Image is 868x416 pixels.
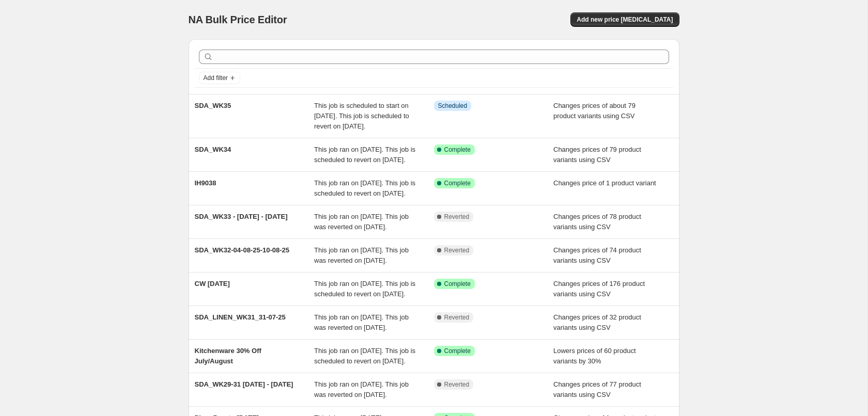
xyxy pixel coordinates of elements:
[195,179,216,187] span: IH9038
[577,15,673,24] span: Add new price [MEDICAL_DATA]
[553,246,641,264] span: Changes prices of 74 product variants using CSV
[314,280,415,298] span: This job ran on [DATE]. This job is scheduled to revert on [DATE].
[314,246,409,264] span: This job ran on [DATE]. This job was reverted on [DATE].
[195,102,231,109] span: SDA_WK35
[195,213,288,220] span: SDA_WK33 - [DATE] - [DATE]
[199,72,240,84] button: Add filter
[444,380,470,389] span: Reverted
[553,280,645,298] span: Changes prices of 176 product variants using CSV
[195,347,261,365] span: Kitchenware 30% Off July/August
[314,102,409,130] span: This job is scheduled to start on [DATE]. This job is scheduled to revert on [DATE].
[314,146,415,164] span: This job ran on [DATE]. This job is scheduled to revert on [DATE].
[314,380,409,398] span: This job ran on [DATE]. This job was reverted on [DATE].
[553,213,641,231] span: Changes prices of 78 product variants using CSV
[195,146,231,153] span: SDA_WK34
[444,146,471,154] span: Complete
[438,102,468,110] span: Scheduled
[195,246,290,254] span: SDA_WK32-04-08-25-10-08-25
[189,14,287,25] span: NA Bulk Price Editor
[444,347,471,355] span: Complete
[195,280,230,287] span: CW [DATE]
[444,280,471,288] span: Complete
[314,347,415,365] span: This job ran on [DATE]. This job is scheduled to revert on [DATE].
[553,380,641,398] span: Changes prices of 77 product variants using CSV
[553,313,641,331] span: Changes prices of 32 product variants using CSV
[204,74,228,82] span: Add filter
[444,246,470,254] span: Reverted
[314,313,409,331] span: This job ran on [DATE]. This job was reverted on [DATE].
[444,213,470,221] span: Reverted
[553,102,636,120] span: Changes prices of about 79 product variants using CSV
[553,146,641,164] span: Changes prices of 79 product variants using CSV
[570,12,679,27] button: Add new price [MEDICAL_DATA]
[553,179,656,187] span: Changes price of 1 product variant
[444,179,471,187] span: Complete
[444,313,470,322] span: Reverted
[195,380,293,388] span: SDA_WK29-31 [DATE] - [DATE]
[195,313,286,321] span: SDA_LINEN_WK31_31-07-25
[553,347,636,365] span: Lowers prices of 60 product variants by 30%
[314,179,415,197] span: This job ran on [DATE]. This job is scheduled to revert on [DATE].
[314,213,409,231] span: This job ran on [DATE]. This job was reverted on [DATE].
